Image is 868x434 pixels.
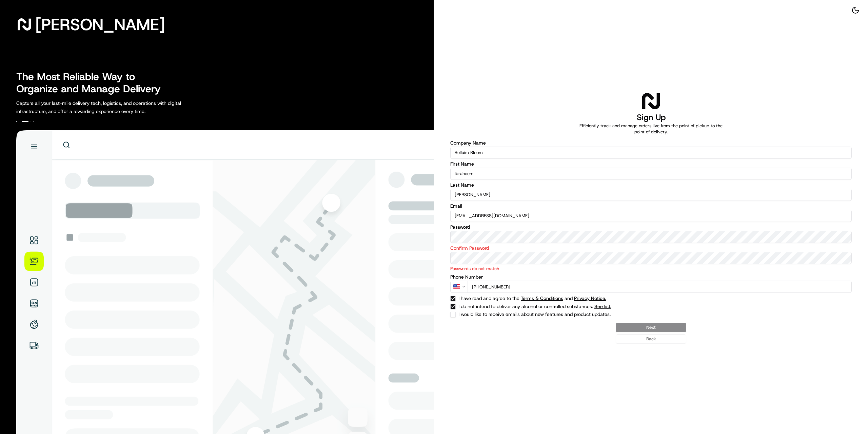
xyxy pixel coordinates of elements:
a: Privacy Notice. [574,295,606,301]
label: Email [450,204,852,208]
label: I would like to receive emails about new features and product updates. [458,312,780,317]
label: Confirm Password [450,246,852,250]
h2: The Most Reliable Way to Organize and Manage Delivery [16,71,168,95]
input: Enter phone number [468,281,852,293]
span: See list. [594,304,611,309]
input: Enter your last name [450,189,852,201]
label: I do not intend to deliver any alcohol or controlled substances. [458,304,780,309]
p: Efficiently track and manage orders live from the point of pickup to the point of delivery. [575,123,727,135]
p: Capture all your last-mile delivery tech, logistics, and operations with digital infrastructure, ... [16,99,212,115]
label: I have read and agree to the and [458,296,780,301]
label: First Name [450,162,852,166]
button: I do not intend to deliver any alcohol or controlled substances. [594,304,611,309]
label: Company Name [450,140,852,145]
label: Last Name [450,183,852,187]
label: Password [450,225,852,229]
input: Enter your company name [450,147,852,159]
label: Phone Number [450,275,852,279]
input: Enter your email address [450,210,852,222]
input: Enter your first name [450,168,852,180]
span: [PERSON_NAME] [35,18,165,31]
p: Passwords do not match [450,265,852,272]
h1: Sign Up [637,112,666,123]
a: Terms & Conditions [521,295,563,301]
